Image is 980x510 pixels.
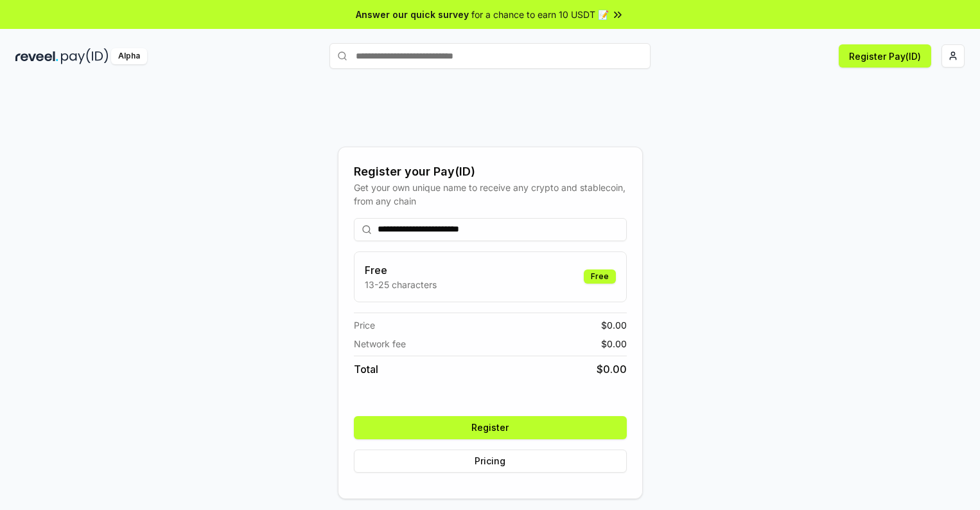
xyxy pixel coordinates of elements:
[601,318,627,332] span: $ 0.00
[15,48,58,64] img: reveel_dark
[365,278,437,291] p: 13-25 characters
[584,269,616,284] div: Free
[354,163,627,181] div: Register your Pay(ID)
[597,361,627,377] span: $ 0.00
[61,48,109,64] img: pay_id
[365,262,437,278] h3: Free
[111,48,147,64] div: Alpha
[354,318,375,332] span: Price
[354,416,627,439] button: Register
[354,337,406,351] span: Network fee
[354,181,627,208] div: Get your own unique name to receive any crypto and stablecoin, from any chain
[354,361,378,377] span: Total
[471,8,609,21] span: for a chance to earn 10 USDT 📝
[839,44,931,68] button: Register Pay(ID)
[354,450,627,473] button: Pricing
[601,337,627,351] span: $ 0.00
[356,8,469,21] span: Answer our quick survey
